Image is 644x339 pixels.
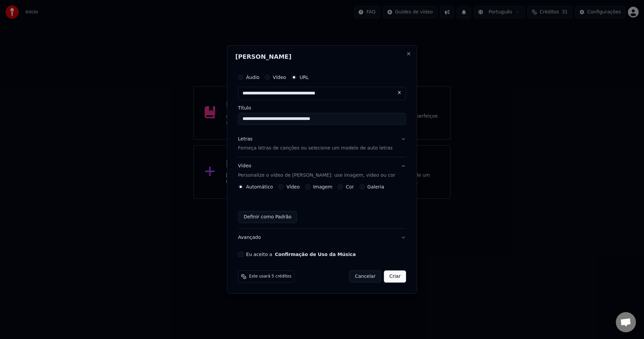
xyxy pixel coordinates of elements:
[238,229,406,246] button: Avançado
[313,184,332,189] label: Imagem
[367,184,384,189] label: Galeria
[300,75,309,80] label: URL
[238,172,395,179] p: Personalize o vídeo de [PERSON_NAME]: use imagem, vídeo ou cor
[346,184,354,189] label: Cor
[349,270,381,283] button: Cancelar
[275,252,356,257] button: Eu aceito a
[238,136,253,142] div: Letras
[273,75,286,80] label: Vídeo
[238,145,393,152] p: Forneça letras de canções ou selecione um modelo de auto letras
[246,184,273,189] label: Automático
[238,211,297,223] button: Definir como Padrão
[235,54,409,60] h2: [PERSON_NAME]
[384,270,406,283] button: Criar
[238,163,395,179] div: Vídeo
[246,252,356,257] label: Eu aceito a
[238,158,406,184] button: VídeoPersonalize o vídeo de [PERSON_NAME]: use imagem, vídeo ou cor
[238,105,406,110] label: Título
[286,184,300,189] label: Vídeo
[238,130,406,157] button: LetrasForneça letras de canções ou selecione um modelo de auto letras
[246,75,260,80] label: Áudio
[249,274,291,279] span: Este usará 5 créditos
[238,184,406,228] div: VídeoPersonalize o vídeo de [PERSON_NAME]: use imagem, vídeo ou cor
